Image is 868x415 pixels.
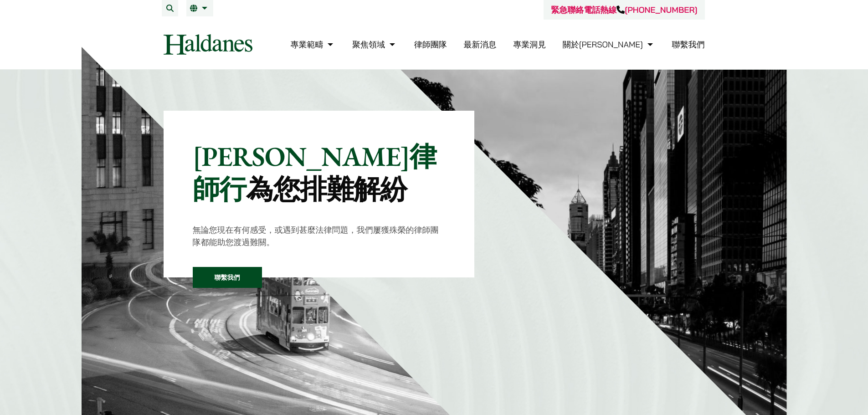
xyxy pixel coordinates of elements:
a: 專業範疇 [290,39,335,50]
a: 繁 [190,5,210,12]
a: 專業洞見 [513,39,546,50]
a: 聯繫我們 [672,39,705,50]
p: [PERSON_NAME]律師行 [193,140,446,205]
a: 關於何敦 [563,39,655,50]
img: Logo of Haldanes [164,34,252,55]
a: 最新消息 [463,39,496,50]
a: 聯繫我們 [193,267,262,288]
a: 緊急聯絡電話熱線[PHONE_NUMBER] [551,5,697,15]
p: 無論您現在有何感受，或遇到甚麼法律問題，我們屢獲殊榮的律師團隊都能助您渡過難關。 [193,224,446,248]
a: 聚焦領域 [352,39,397,50]
a: 律師團隊 [414,39,447,50]
mark: 為您排難解紛 [246,171,407,207]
